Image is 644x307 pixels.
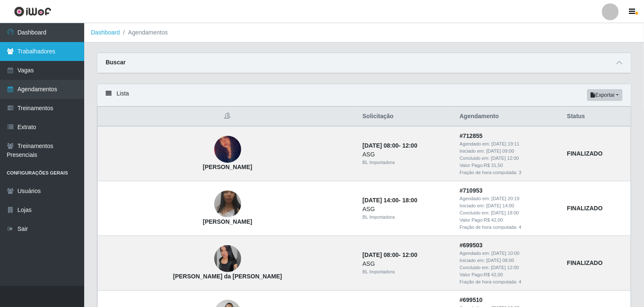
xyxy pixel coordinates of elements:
time: 18:00 [402,197,418,204]
strong: - [362,251,417,258]
img: Aline valdivino da Silva [214,174,241,234]
div: Iniciado em: [460,202,557,209]
time: 12:00 [402,251,418,258]
div: Agendado em: [460,250,557,257]
div: Valor Pago: R$ 31,50 [460,162,557,169]
div: Fração de hora computada: 4 [460,278,557,286]
div: ASG [362,150,450,159]
img: Samara Correia da Silva Barbosa [214,245,241,272]
time: [DATE] 09:00 [486,148,514,153]
strong: - [362,142,417,149]
div: Fração de hora computada: 4 [460,224,557,231]
div: Iniciado em: [460,257,557,264]
div: BL Importadora [362,214,450,221]
time: [DATE] 19:11 [492,141,519,146]
div: BL Importadora [362,159,450,166]
div: ASG [362,205,450,214]
strong: FINALIZADO [567,259,603,266]
button: Exportar [587,89,623,101]
strong: [PERSON_NAME] [203,164,252,170]
div: Agendado em: [460,195,557,202]
strong: # 712855 [460,132,483,139]
time: [DATE] 10:00 [492,251,519,256]
strong: - [362,197,417,204]
time: [DATE] 18:00 [491,210,519,215]
strong: # 710953 [460,187,483,194]
strong: # 699510 [460,296,483,303]
div: BL Importadora [362,268,450,275]
a: Dashboard [91,29,120,36]
strong: [PERSON_NAME] da [PERSON_NAME] [173,273,282,280]
strong: # 699503 [460,242,483,249]
li: Agendamentos [120,28,168,37]
div: ASG [362,259,450,268]
div: Valor Pago: R$ 42,00 [460,271,557,278]
div: Fração de hora computada: 3 [460,169,557,176]
th: Status [562,107,631,127]
th: Solicitação [357,107,455,127]
time: 12:00 [402,142,418,149]
time: [DATE] 12:00 [491,265,519,270]
time: [DATE] 20:19 [492,196,519,201]
time: [DATE] 12:00 [491,156,519,161]
time: [DATE] 14:00 [362,197,399,204]
time: [DATE] 08:00 [362,142,399,149]
div: Concluido em: [460,155,557,162]
div: Lista [97,84,631,106]
div: Iniciado em: [460,148,557,155]
time: [DATE] 08:00 [362,251,399,258]
time: [DATE] 14:00 [486,203,514,208]
div: Agendado em: [460,140,557,148]
nav: breadcrumb [84,23,644,42]
img: Mikaelle dias da Silva [214,124,241,174]
th: Agendamento [455,107,562,127]
strong: FINALIZADO [567,150,603,157]
div: Concluido em: [460,209,557,217]
img: CoreUI Logo [14,6,51,17]
div: Valor Pago: R$ 42,00 [460,217,557,224]
time: [DATE] 08:00 [486,258,514,263]
div: Concluido em: [460,264,557,271]
strong: Buscar [106,59,125,66]
strong: FINALIZADO [567,205,603,212]
strong: [PERSON_NAME] [203,218,252,225]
